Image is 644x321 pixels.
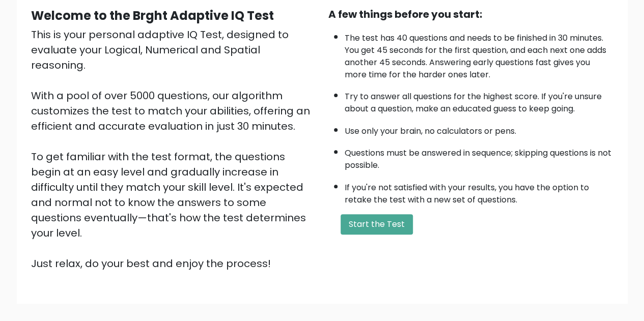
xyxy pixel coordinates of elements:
li: Use only your brain, no calculators or pens. [345,120,613,137]
li: Questions must be answered in sequence; skipping questions is not possible. [345,142,613,171]
li: If you're not satisfied with your results, you have the option to retake the test with a new set ... [345,177,613,206]
div: A few things before you start: [328,7,613,22]
b: Welcome to the Brght Adaptive IQ Test [31,7,274,24]
li: The test has 40 questions and needs to be finished in 30 minutes. You get 45 seconds for the firs... [345,27,613,81]
div: This is your personal adaptive IQ Test, designed to evaluate your Logical, Numerical and Spatial ... [31,27,316,271]
button: Start the Test [341,214,413,235]
li: Try to answer all questions for the highest score. If you're unsure about a question, make an edu... [345,85,613,115]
